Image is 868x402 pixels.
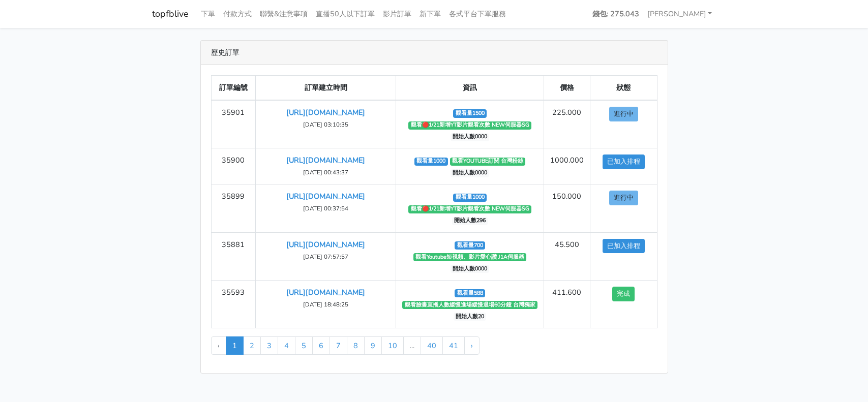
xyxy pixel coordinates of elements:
a: 各式平台下單服務 [445,4,510,24]
small: [DATE] 00:37:54 [303,204,348,212]
span: 觀看Youtube短視頻、影片愛心讚 J1A伺服器 [413,253,527,261]
a: 影片訂單 [379,4,415,24]
td: 225.000 [544,100,590,148]
li: « Previous [211,336,226,355]
small: [DATE] 03:10:35 [303,120,348,129]
span: 觀看🔴1/21新增YT影片觀看次數 NEW伺服器SG [408,121,531,130]
td: 150.000 [544,184,590,232]
span: 觀看🔴1/21新增YT影片觀看次數 NEW伺服器SG [408,205,531,213]
a: 7 [330,336,347,355]
button: 進行中 [609,107,638,121]
span: 開始人數0000 [451,265,490,273]
td: 45.500 [544,232,590,280]
small: [DATE] 18:48:25 [303,300,348,308]
a: [URL][DOMAIN_NAME] [286,287,365,297]
a: 聯繫&注意事項 [256,4,312,24]
span: 觀看量1500 [453,109,487,117]
span: 觀看YOUTUBE訂閱 台灣粉絲 [450,158,526,166]
td: 1000.000 [544,148,590,184]
td: 35881 [211,232,256,280]
span: 開始人數0000 [451,169,490,177]
a: 40 [421,336,443,355]
a: [PERSON_NAME] [643,4,716,24]
a: 錢包: 275.043 [588,4,643,24]
span: 觀看臉書直播人數緩慢進場緩慢退場60分鐘 台灣獨家 [402,301,537,309]
td: 35900 [211,148,256,184]
span: 觀看量1000 [453,194,487,202]
th: 訂單編號 [211,76,256,101]
a: 5 [295,336,313,355]
div: 歷史訂單 [201,41,668,65]
td: 35901 [211,100,256,148]
td: 411.600 [544,280,590,328]
a: [URL][DOMAIN_NAME] [286,107,365,117]
span: 開始人數296 [452,217,488,225]
span: 開始人數20 [454,313,487,321]
td: 35899 [211,184,256,232]
a: 2 [243,336,261,355]
a: 3 [260,336,278,355]
a: 6 [312,336,330,355]
button: 已加入排程 [603,239,645,254]
a: 下單 [197,4,219,24]
a: 付款方式 [219,4,256,24]
th: 價格 [544,76,590,101]
strong: 錢包: 275.043 [592,9,639,19]
span: 觀看量588 [455,289,485,297]
a: [URL][DOMAIN_NAME] [286,155,365,165]
th: 資訊 [396,76,544,101]
a: 41 [442,336,465,355]
a: 10 [381,336,404,355]
a: 4 [278,336,295,355]
span: 觀看量1000 [414,158,448,166]
td: 35593 [211,280,256,328]
th: 訂單建立時間 [256,76,396,101]
small: [DATE] 00:43:37 [303,168,348,176]
button: 進行中 [609,191,638,205]
a: Next » [464,336,480,355]
th: 狀態 [590,76,657,101]
span: 1 [226,336,244,355]
small: [DATE] 07:57:57 [303,253,348,261]
a: 9 [364,336,382,355]
a: 新下單 [415,4,445,24]
span: 開始人數0000 [451,133,490,141]
a: [URL][DOMAIN_NAME] [286,191,365,201]
a: 8 [347,336,365,355]
span: 觀看量700 [455,241,485,250]
a: [URL][DOMAIN_NAME] [286,239,365,250]
a: topfblive [152,4,189,24]
button: 已加入排程 [603,154,645,169]
a: 直播50人以下訂單 [312,4,379,24]
button: 完成 [612,287,635,301]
